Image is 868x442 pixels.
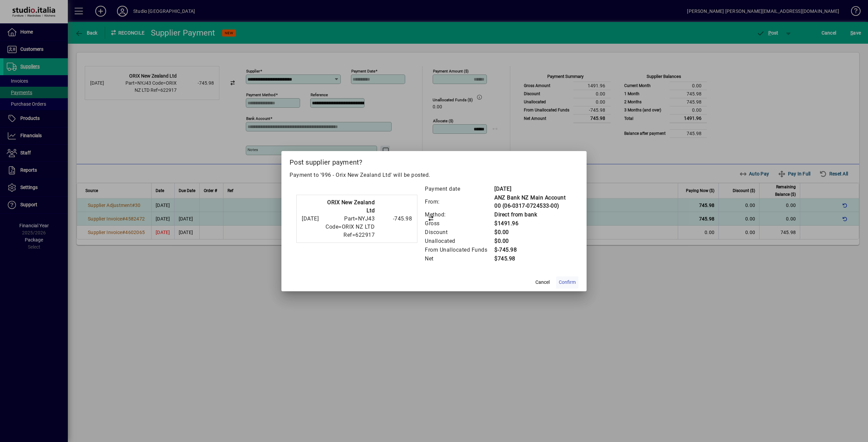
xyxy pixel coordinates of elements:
span: Cancel [535,279,550,286]
span: Confirm [559,279,576,286]
td: Gross [425,219,494,228]
td: $1491.96 [494,219,572,228]
td: $0.00 [494,228,572,237]
strong: ORIX New Zealand Ltd [327,199,375,214]
td: ANZ Bank NZ Main Account 00 (06-0317-0724533-00) [494,193,572,210]
div: -745.98 [378,215,412,223]
td: $0.00 [494,237,572,246]
span: Part=NYJ43 Code=ORIX NZ LTD Ref=622917 [325,215,375,238]
td: Direct from bank [494,210,572,219]
button: Confirm [556,276,578,289]
p: Payment to '996 - Orix New Zealand Ltd' will be posted. [290,171,578,179]
button: Cancel [532,276,553,289]
td: From: [425,193,494,210]
td: $-745.98 [494,246,572,254]
td: Net [425,254,494,263]
div: [DATE] [302,215,319,223]
td: $745.98 [494,254,572,263]
td: Method: [425,210,494,219]
td: Discount [425,228,494,237]
td: Payment date [425,185,494,193]
h2: Post supplier payment? [281,151,587,171]
td: From Unallocated Funds [425,246,494,254]
td: Unallocated [425,237,494,246]
td: [DATE] [494,185,572,193]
